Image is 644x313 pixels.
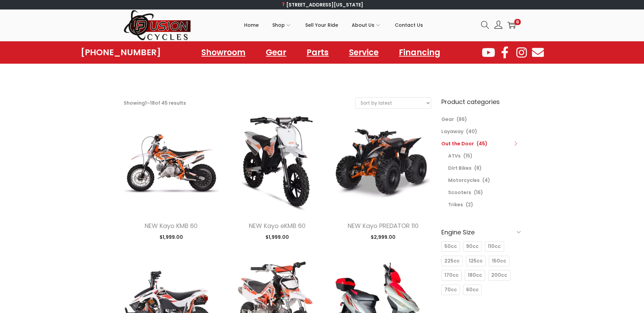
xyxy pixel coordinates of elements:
[508,21,516,29] a: 0
[124,9,191,41] img: Woostify retina logo
[160,234,163,241] span: $
[448,189,471,196] a: Scooters
[160,234,183,241] span: 1,999.00
[352,10,381,40] a: About Us
[300,45,335,60] a: Parts
[272,17,285,34] span: Shop
[342,45,385,60] a: Service
[145,222,198,230] a: NEW Kayo KMB 60
[352,17,374,34] span: About Us
[441,128,463,135] a: Layaway
[448,177,480,184] a: Motorcycles
[195,45,252,60] a: Showroom
[281,1,363,8] a: [STREET_ADDRESS][US_STATE]
[444,243,457,250] span: 50cc
[444,286,457,293] span: 70cc
[392,45,447,60] a: Financing
[474,165,482,171] span: (8)
[244,10,259,40] a: Home
[441,116,454,123] a: Gear
[457,116,467,123] span: (86)
[468,272,482,279] span: 180cc
[474,189,483,196] span: (16)
[272,10,292,40] a: Shop
[466,128,477,135] span: (40)
[466,201,473,208] span: (2)
[492,257,506,265] span: 150cc
[477,140,487,147] span: (45)
[488,243,501,250] span: 110cc
[249,222,306,230] a: NEW Kayo eKMB 60
[466,286,479,293] span: 60cc
[491,272,507,279] span: 200cc
[81,48,161,57] a: [PHONE_NUMBER]
[395,17,423,34] span: Contact Us
[371,234,374,241] span: $
[265,234,289,241] span: 1,999.00
[395,10,423,40] a: Contact Us
[281,2,286,7] img: 📍
[441,97,521,106] h6: Product categories
[259,45,293,60] a: Gear
[441,140,474,147] a: Out the Door
[348,222,419,230] a: NEW Kayo PREDATOR 110
[305,17,338,34] span: Sell Your Ride
[482,177,490,184] span: (4)
[305,10,338,40] a: Sell Your Ride
[244,17,259,34] span: Home
[356,98,431,108] select: Shop order
[441,224,521,240] h6: Engine Size
[150,100,155,106] span: 18
[463,152,473,159] span: (15)
[448,165,472,171] a: Dirt Bikes
[444,272,459,279] span: 170cc
[191,10,476,40] nav: Primary navigation
[444,257,460,265] span: 225cc
[469,257,483,265] span: 125cc
[145,100,147,106] span: 1
[466,243,479,250] span: 90cc
[195,45,447,60] nav: Menu
[448,152,461,159] a: ATVs
[448,201,463,208] a: Trikes
[124,98,186,108] p: Showing – of 45 results
[265,234,269,241] span: $
[371,234,395,241] span: 2,999.00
